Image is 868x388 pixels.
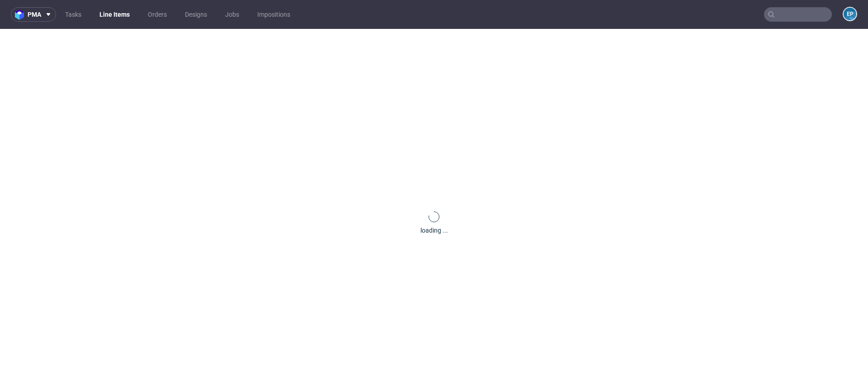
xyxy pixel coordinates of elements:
button: pma [11,7,56,22]
a: Orders [142,7,172,22]
a: Jobs [220,7,245,22]
a: Designs [179,7,212,22]
div: loading ... [420,226,448,235]
a: Tasks [60,7,87,22]
span: pma [28,11,41,18]
figcaption: EP [844,8,856,20]
a: Line Items [94,7,135,22]
a: Impositions [252,7,296,22]
img: logo [15,9,28,20]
